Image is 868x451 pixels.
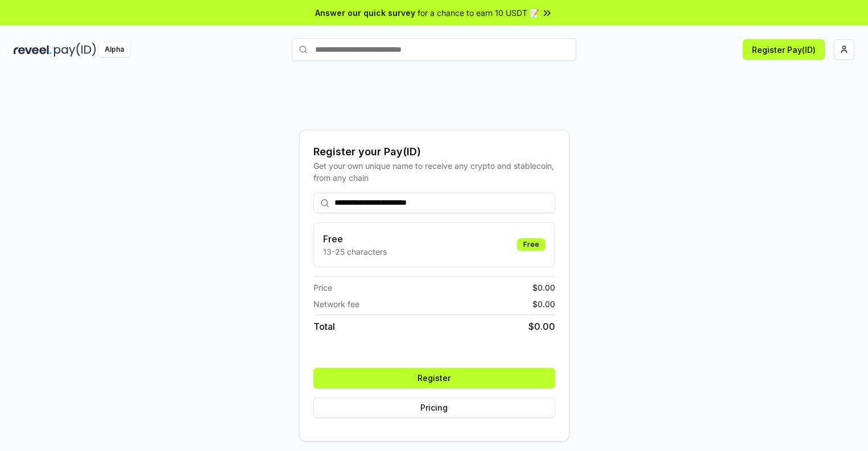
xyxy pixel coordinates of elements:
[313,298,359,310] span: Network fee
[517,238,545,251] div: Free
[313,320,335,333] span: Total
[532,298,555,310] span: $ 0.00
[313,398,555,418] button: Pricing
[313,144,555,160] div: Register your Pay(ID)
[323,246,387,258] p: 13-25 characters
[418,7,539,19] span: for a chance to earn 10 USDT 📝
[14,43,52,57] img: reveel_dark
[313,160,555,184] div: Get your own unique name to receive any crypto and stablecoin, from any chain
[532,282,555,293] span: $ 0.00
[313,282,332,293] span: Price
[98,43,130,57] div: Alpha
[315,7,415,19] span: Answer our quick survey
[54,43,96,57] img: pay_id
[743,39,825,60] button: Register Pay(ID)
[313,368,555,388] button: Register
[528,320,555,333] span: $ 0.00
[323,232,387,246] h3: Free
